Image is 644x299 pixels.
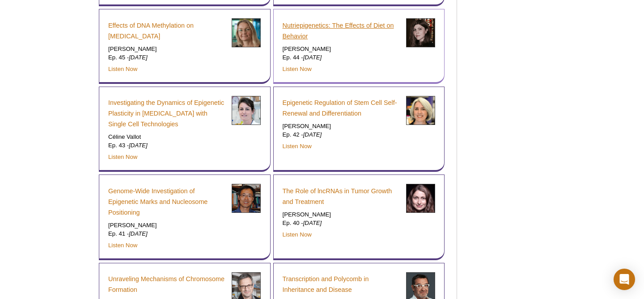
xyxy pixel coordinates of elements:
[283,231,312,238] a: Listen Now
[108,221,225,229] p: [PERSON_NAME]
[283,143,312,149] a: Listen Now
[283,122,399,130] p: [PERSON_NAME]
[129,230,148,237] em: [DATE]
[108,141,225,149] p: Ep. 43 -
[283,97,399,119] a: Epigenetic Regulation of Stem Cell Self-Renewal and Differentiation
[283,131,399,139] p: Ep. 42 -
[283,219,399,227] p: Ep. 40 -
[108,242,137,249] a: Listen Now
[283,274,399,295] a: Transcription and Polycomb in Inheritance and Disease
[108,133,225,141] p: Céline Vallot
[406,96,435,125] img: Peggy Goodell headshot
[303,131,322,138] em: [DATE]
[108,230,225,238] p: Ep. 41 -
[108,54,225,62] p: Ep. 45 -
[283,54,399,62] p: Ep. 44 -
[108,66,137,72] a: Listen Now
[406,18,435,47] img: Monica Dus headshot
[108,154,137,160] a: Listen Now
[232,184,261,213] img: Keji Zhao headshot
[283,186,399,207] a: The Role of lncRNAs in Tumor Growth and Treatment
[232,96,261,125] img: Céline Vallot headshot
[303,54,322,61] em: [DATE]
[283,211,399,219] p: [PERSON_NAME]
[108,20,225,42] a: Effects of DNA Methylation on [MEDICAL_DATA]
[129,142,148,149] em: [DATE]
[232,18,261,47] img: Charlotte Ling headshot
[108,274,225,295] a: Unraveling Mechanisms of Chromosome Formation
[406,184,435,213] img: Sarah Diermeier headshot
[283,45,399,53] p: [PERSON_NAME]
[108,97,225,129] a: Investigating the Dynamics of Epigenetic Plasticity in [MEDICAL_DATA] with Single Cell Technologies
[283,20,399,42] a: Nutriepigenetics: The Effects of Diet on Behavior
[129,54,148,61] em: [DATE]
[108,186,225,218] a: Genome-Wide Investigation of Epigenetic Marks and Nucleosome Positioning
[108,45,225,53] p: [PERSON_NAME]
[614,269,635,290] div: Open Intercom Messenger
[303,220,322,226] em: [DATE]
[283,66,312,72] a: Listen Now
